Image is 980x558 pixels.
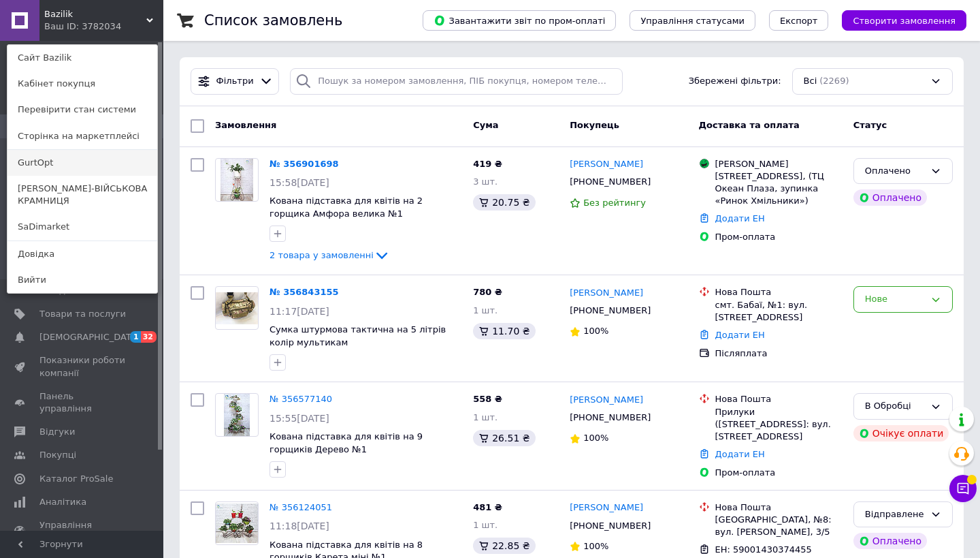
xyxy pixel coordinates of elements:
span: 15:55[DATE] [269,413,329,424]
span: Покупці [39,449,76,461]
img: Фото товару [216,503,258,543]
a: Додати ЕН [715,330,765,340]
img: Фото товару [220,159,253,201]
a: Додати ЕН [715,213,765,223]
button: Управління статусами [630,10,755,31]
a: Кована підставка для квітів на 2 горщика Амфора велика №1 [269,196,423,219]
span: 32 [141,331,157,343]
span: 11:17[DATE] [269,306,329,317]
div: [STREET_ADDRESS], (ТЦ Океан Плаза, зупинка «Ринок Хмільники») [715,170,843,208]
span: Всі [804,75,817,88]
div: [PHONE_NUMBER] [567,173,653,191]
button: Створити замовлення [842,10,966,31]
img: Фото товару [224,394,249,436]
div: 20.75 ₴ [473,194,535,211]
button: Чат з покупцем [949,475,977,502]
span: Замовлення [215,120,276,130]
a: GurtOpt [7,150,157,176]
a: Довідка [7,241,157,267]
span: 100% [583,541,608,551]
span: Каталог ProSale [39,473,113,485]
div: Нова Пошта [715,501,843,514]
span: Створити замовлення [853,16,955,26]
a: Створити замовлення [828,15,966,25]
div: Пром-оплата [715,231,843,243]
a: 2 товара у замовленні [269,250,390,260]
a: № 356843155 [269,287,339,297]
div: [PHONE_NUMBER] [567,517,653,535]
span: ЕН: 59001430374455 [715,544,812,555]
a: SaDimarket [7,214,157,240]
span: Товари та послуги [39,308,126,320]
div: 26.51 ₴ [473,430,535,446]
span: 780 ₴ [473,287,502,297]
div: Відправлене [865,508,925,522]
a: Сайт Bazilik [7,45,157,71]
a: Кована підставка для квітів на 9 горщиків Дерево №1 [269,431,423,454]
span: Збережені фільтри: [689,75,781,88]
span: Завантажити звіт по пром-оплаті [434,14,605,27]
a: [PERSON_NAME] [570,287,643,300]
span: 2 товара у замовленні [269,250,374,260]
span: Експорт [780,16,818,26]
a: [PERSON_NAME] [570,158,643,171]
a: [PERSON_NAME] [570,394,643,407]
span: Управління сайтом [39,519,126,544]
span: 1 [130,331,141,343]
span: Фільтри [216,75,254,88]
h1: Список замовлень [204,12,342,29]
span: 15:58[DATE] [269,177,329,188]
div: [PERSON_NAME] [715,158,843,170]
div: Очікує оплати [853,425,949,441]
a: Сторінка на маркетплейсі [7,123,157,149]
a: Фото товару [215,286,259,330]
span: 3 шт. [473,176,497,187]
span: 558 ₴ [473,394,502,404]
span: 100% [583,326,608,336]
a: [PERSON_NAME]-ВІЙСЬКОВА КРАМНИЦЯ [7,176,157,214]
span: Bazilik [44,8,146,20]
img: Фото товару [216,292,258,324]
a: № 356577140 [269,394,332,404]
a: Кабінет покупця [7,71,157,97]
div: Оплачено [853,533,927,549]
span: Відгуки [39,426,75,438]
span: Покупець [570,120,619,130]
a: [PERSON_NAME] [570,501,643,514]
div: В Обробці [865,399,925,414]
div: Післяплата [715,347,843,360]
span: Управління статусами [640,16,745,26]
input: Пошук за номером замовлення, ПІБ покупця, номером телефону, Email, номером накладної [290,68,623,95]
span: Аналітика [39,496,86,508]
div: Оплачено [865,164,925,179]
a: Фото товару [215,393,259,437]
div: Оплачено [853,189,927,206]
span: Показники роботи компанії [39,354,126,379]
div: Пром-оплата [715,467,843,479]
div: 11.70 ₴ [473,323,535,339]
span: 1 шт. [473,520,497,530]
div: [PHONE_NUMBER] [567,409,653,427]
a: Перевірити стан системи [7,97,157,123]
a: Сумка штурмова тактична на 5 літрів колір мультикам [269,324,446,347]
span: 1 шт. [473,305,497,315]
span: Доставка та оплата [699,120,800,130]
span: Статус [853,120,887,130]
button: Експорт [769,10,829,31]
div: Нова Пошта [715,286,843,298]
span: 100% [583,433,608,443]
span: 11:18[DATE] [269,521,329,531]
div: [GEOGRAPHIC_DATA], №8: вул. [PERSON_NAME], 3/5 [715,514,843,538]
div: Ваш ID: 3782034 [44,20,101,33]
a: Фото товару [215,158,259,202]
span: Без рейтингу [583,198,646,208]
a: № 356124051 [269,502,332,512]
div: Нове [865,292,925,307]
button: Завантажити звіт по пром-оплаті [423,10,616,31]
span: 1 шт. [473,412,497,422]
span: Cума [473,120,498,130]
span: (2269) [819,76,849,86]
